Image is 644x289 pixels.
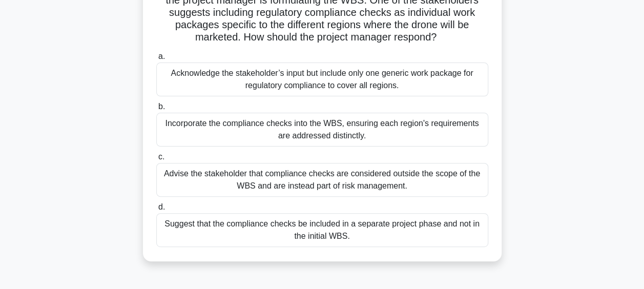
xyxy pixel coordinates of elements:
div: Acknowledge the stakeholder’s input but include only one generic work package for regulatory comp... [156,63,488,96]
div: Suggest that the compliance checks be included in a separate project phase and not in the initial... [156,213,488,247]
span: c. [158,152,164,161]
span: a. [158,52,165,60]
span: b. [158,102,165,111]
div: Incorporate the compliance checks into the WBS, ensuring each region's requirements are addressed... [156,113,488,147]
div: Advise the stakeholder that compliance checks are considered outside the scope of the WBS and are... [156,163,488,197]
span: d. [158,202,165,211]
